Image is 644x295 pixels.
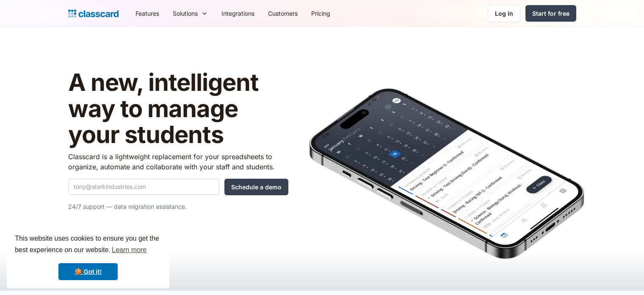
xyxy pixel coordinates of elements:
span: This website uses cookies to ensure you get the best experience on our website. [15,233,161,256]
a: Features [129,4,166,23]
form: Quick Demo Form [68,179,288,195]
a: Integrations [215,4,261,23]
div: Start for free [532,9,569,18]
div: Solutions [173,9,198,18]
p: Classcard is a lightweight replacement for your spreadsheets to organize, automate and collaborat... [68,152,288,172]
input: tony@starkindustries.com [68,179,219,195]
a: Pricing [304,4,337,23]
div: Solutions [166,4,215,23]
a: Log in [488,5,520,22]
div: cookieconsent [7,225,169,288]
a: Customers [261,4,304,23]
div: Log in [495,9,513,18]
a: Start for free [525,5,576,22]
p: 24/7 support — data migration assistance. [68,202,288,212]
input: Schedule a demo [224,179,288,195]
a: Logo [68,8,119,20]
a: learn more about cookies [111,244,148,256]
h1: A new, intelligent way to manage your students [68,70,288,148]
a: dismiss cookie message [58,263,118,280]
